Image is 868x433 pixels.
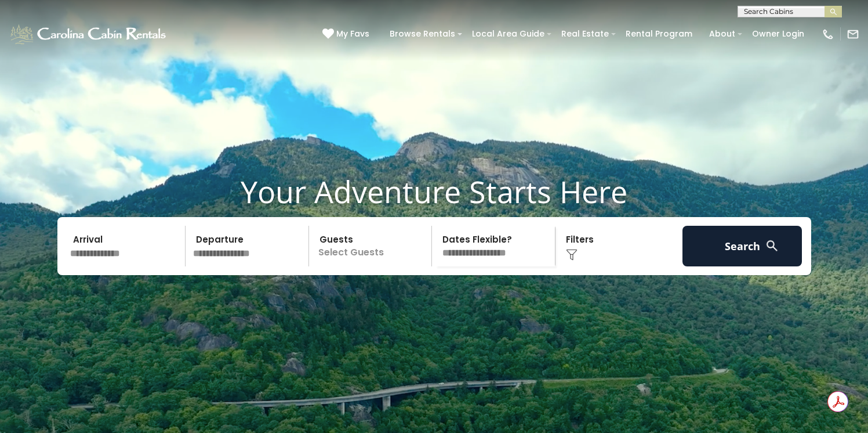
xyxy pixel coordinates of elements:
a: Browse Rentals [384,25,461,43]
h1: Your Adventure Starts Here [9,174,859,210]
img: phone-regular-white.png [822,28,834,41]
span: My Favs [336,28,369,40]
p: Select Guests [313,226,432,266]
img: White-1-1-2.png [9,23,169,46]
a: Rental Program [620,25,698,43]
img: search-regular-white.png [765,239,779,253]
a: Real Estate [555,25,615,43]
a: Owner Login [746,25,810,43]
button: Search [682,226,802,266]
a: My Favs [322,28,372,41]
a: Local Area Guide [466,25,550,43]
a: About [703,25,741,43]
img: filter--v1.png [566,249,578,261]
img: mail-regular-white.png [847,28,859,41]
